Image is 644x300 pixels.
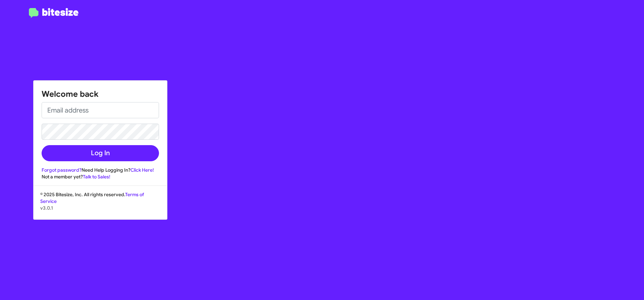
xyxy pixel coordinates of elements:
[83,174,110,180] a: Talk to Sales!
[42,167,159,173] div: Need Help Logging In?
[40,205,160,211] p: v3.0.1
[42,145,159,161] button: Log In
[42,89,159,99] h1: Welcome back
[130,167,154,173] a: Click Here!
[42,167,82,173] a: Forgot password?
[34,191,167,219] div: © 2025 Bitesize, Inc. All rights reserved.
[42,173,159,180] div: Not a member yet?
[42,102,159,118] input: Email address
